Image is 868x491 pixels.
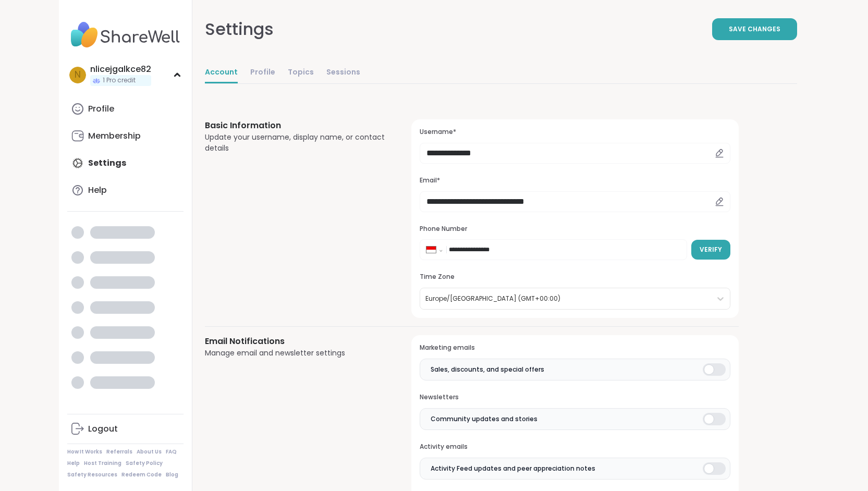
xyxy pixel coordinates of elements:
a: About Us [137,448,162,456]
a: Redeem Code [121,471,162,478]
a: FAQ [166,448,177,456]
h3: Username* [420,128,730,137]
a: Referrals [106,448,132,456]
a: Profile [250,63,275,83]
a: Safety Policy [126,460,163,467]
a: Blog [166,471,178,478]
h3: Activity emails [420,443,730,451]
a: Help [67,460,80,467]
a: Help [67,178,184,203]
span: Community updates and stories [431,414,537,424]
div: Membership [88,130,141,142]
div: Update your username, display name, or contact details [205,132,387,154]
span: n [75,68,81,82]
span: Activity Feed updates and peer appreciation notes [431,464,595,473]
h3: Newsletters [420,393,730,402]
span: Save Changes [729,24,780,34]
a: Profile [67,96,184,121]
div: nlicejgalkce82 [90,64,151,75]
span: Verify [700,245,722,254]
h3: Email* [420,176,730,185]
h3: Phone Number [420,225,730,234]
img: ShareWell Nav Logo [67,17,184,53]
a: Membership [67,124,184,149]
h3: Time Zone [420,273,730,281]
div: Settings [205,17,274,42]
span: Sales, discounts, and special offers [431,365,544,374]
span: 1 Pro credit [103,76,136,85]
a: Topics [288,63,314,83]
button: Verify [691,240,730,260]
a: Sessions [326,63,360,83]
div: Help [88,185,107,196]
div: Manage email and newsletter settings [205,348,387,359]
a: Host Training [84,460,121,467]
h3: Marketing emails [420,343,730,352]
a: How It Works [67,448,102,456]
a: Safety Resources [67,471,117,478]
div: Profile [88,103,114,115]
h3: Email Notifications [205,335,387,348]
div: Logout [88,423,118,435]
a: Logout [67,416,184,441]
h3: Basic Information [205,119,387,132]
button: Save Changes [712,18,797,40]
a: Account [205,63,238,83]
